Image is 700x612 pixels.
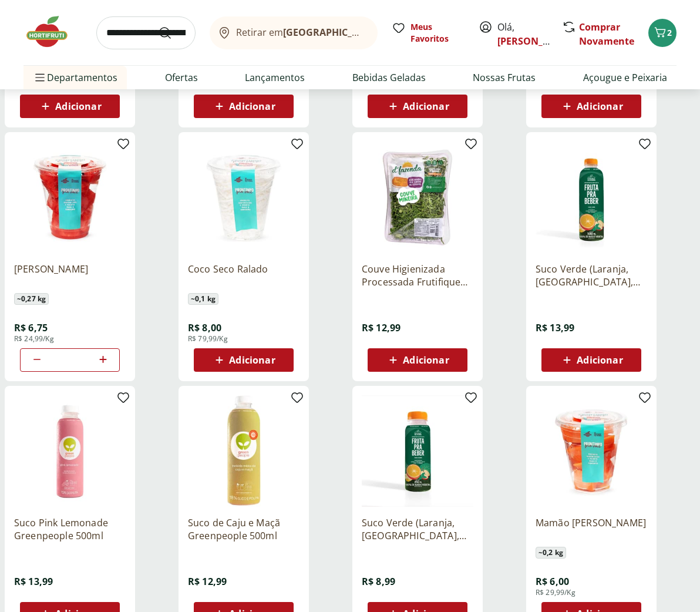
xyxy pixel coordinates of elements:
span: R$ 12,99 [362,321,401,334]
button: Submit Search [158,26,186,40]
button: Adicionar [541,95,641,118]
a: Suco de Caju e Maçã Greenpeople 500ml [188,516,299,542]
span: Departamentos [33,63,117,92]
a: Nossas Frutas [473,70,536,85]
span: R$ 24,99/Kg [14,334,54,344]
a: Couve Higienizada Processada Frutifique 150g [362,263,473,288]
span: ~ 0,1 kg [188,293,218,305]
a: Lançamentos [245,70,305,85]
a: Comprar Novamente [579,21,634,48]
span: Adicionar [577,355,622,365]
span: Olá, [497,20,550,48]
span: Adicionar [577,102,622,111]
span: R$ 12,99 [188,575,227,588]
span: R$ 13,99 [14,575,53,588]
img: Suco Verde (Laranja, Hortelã, Couve, Maça e Gengibre) 250ml [362,395,473,507]
span: 2 [667,27,672,38]
span: Adicionar [403,102,449,111]
img: Mamão Cortadinho [536,395,647,507]
span: R$ 8,00 [188,321,221,334]
a: Meus Favoritos [392,21,465,45]
button: Carrinho [648,19,677,47]
button: Menu [33,63,47,92]
img: Suco de Caju e Maçã Greenpeople 500ml [188,395,299,507]
span: ~ 0,2 kg [536,547,566,559]
span: R$ 29,99/Kg [536,588,576,597]
a: [PERSON_NAME] [497,35,574,48]
span: Retirar em [236,27,366,38]
button: Adicionar [194,95,294,118]
a: Coco Seco Ralado [188,263,299,288]
a: Suco Verde (Laranja, [GEOGRAPHIC_DATA], Couve, Maça e [GEOGRAPHIC_DATA]) 500ml [536,263,647,288]
span: Adicionar [403,355,449,365]
button: Adicionar [541,348,641,372]
span: Meus Favoritos [410,21,465,45]
span: R$ 6,75 [14,321,48,334]
a: Suco Pink Lemonade Greenpeople 500ml [14,516,126,542]
img: Suco Verde (Laranja, Hortelã, Couve, Maça e Gengibre) 500ml [536,142,647,253]
span: Adicionar [229,355,275,365]
a: [PERSON_NAME] [14,263,126,288]
button: Adicionar [20,95,120,118]
a: Suco Verde (Laranja, [GEOGRAPHIC_DATA], Couve, Maça e Gengibre) 250ml [362,516,473,542]
img: Hortifruti [23,14,82,49]
span: R$ 8,99 [362,575,395,588]
button: Adicionar [194,348,294,372]
img: Melancia Cortadinha [14,142,126,253]
a: Mamão [PERSON_NAME] [536,516,647,542]
a: Ofertas [165,70,198,85]
span: R$ 13,99 [536,321,574,334]
button: Retirar em[GEOGRAPHIC_DATA]/[GEOGRAPHIC_DATA] [210,16,378,49]
input: search [96,16,196,49]
a: Açougue e Peixaria [583,70,667,85]
a: Bebidas Geladas [352,70,426,85]
span: R$ 6,00 [536,575,569,588]
img: Suco Pink Lemonade Greenpeople 500ml [14,395,126,507]
img: Coco Seco Ralado [188,142,299,253]
b: [GEOGRAPHIC_DATA]/[GEOGRAPHIC_DATA] [283,26,481,39]
span: Adicionar [55,102,101,111]
button: Adicionar [368,348,467,372]
span: R$ 79,99/Kg [188,334,228,344]
span: Adicionar [229,102,275,111]
button: Adicionar [368,95,467,118]
img: Couve Higienizada Processada Frutifique 150g [362,142,473,253]
span: ~ 0,27 kg [14,293,49,305]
